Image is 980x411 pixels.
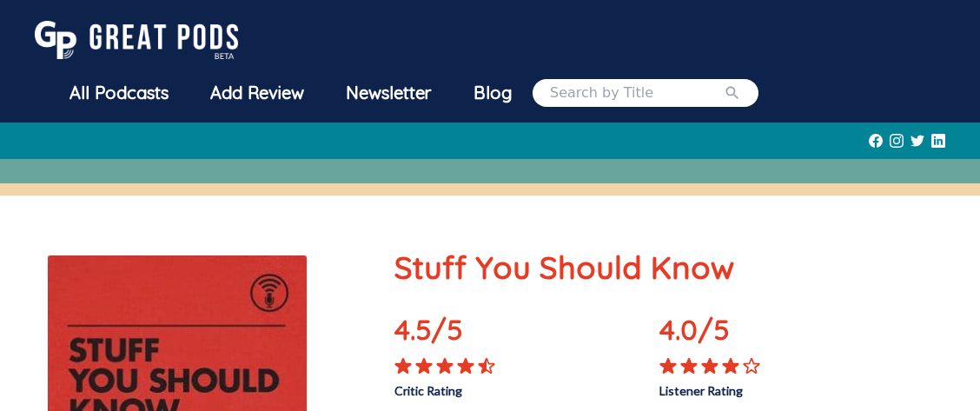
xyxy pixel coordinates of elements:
p: 4.5 /5 [394,308,500,357]
a: Add Review [189,70,325,116]
a: Blog [453,70,533,116]
a: All Podcasts [49,70,189,116]
input: Search by Title [550,83,724,103]
p: Stuff You Should Know [394,244,924,291]
img: GreatPods [35,21,238,59]
p: Critic Rating [394,375,659,400]
a: Newsletter [325,70,453,116]
p: Listener Rating [659,375,924,400]
p: 4.0 /5 [659,308,765,357]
